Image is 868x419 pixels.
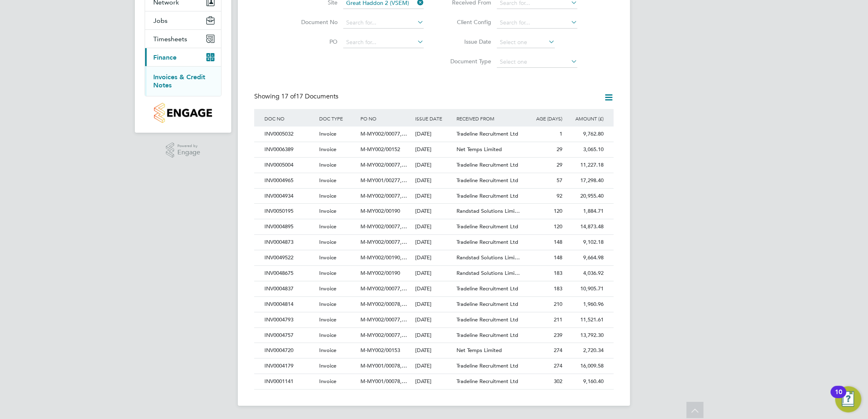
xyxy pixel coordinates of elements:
div: INV0005032 [262,127,317,142]
label: Client Config [444,18,491,26]
div: 10 [835,392,842,403]
span: Invoice [319,316,336,323]
div: INV0004757 [262,328,317,343]
span: 211 [554,316,562,323]
div: [DATE] [414,312,455,328]
div: [DATE] [414,158,455,173]
span: Invoice [319,223,336,230]
span: M-MY002/00190 [360,207,400,214]
label: Document No [291,18,338,26]
span: 274 [554,347,562,354]
div: [DATE] [414,343,455,358]
div: 1,884.71 [564,204,606,219]
span: Tradeline Recruitment Ltd [456,192,518,199]
a: Go to home page [145,103,221,123]
div: 11,521.61 [564,312,606,328]
input: Search for... [343,37,424,48]
div: INV0004873 [262,235,317,250]
span: 239 [554,332,562,339]
span: Invoice [319,285,336,292]
span: M-MY002/00190,… [360,254,407,261]
div: 9,664.98 [564,250,606,265]
img: countryside-properties-logo-retina.png [154,103,212,123]
span: Timesheets [153,35,187,43]
button: Finance [145,48,221,66]
div: 2,720.34 [564,343,606,358]
span: Tradeline Recruitment Ltd [456,285,518,292]
div: INV0004814 [262,297,317,312]
div: [DATE] [414,173,455,188]
span: M-MY001/00277,… [360,177,407,184]
span: 183 [554,285,562,292]
span: M-MY002/00077,… [360,192,407,199]
div: INV0004720 [262,343,317,358]
div: [DATE] [414,297,455,312]
span: Tradeline Recruitment Ltd [456,238,518,245]
div: INV0005004 [262,158,317,173]
span: M-MY001/00078,… [360,378,407,385]
div: DOC NO [262,109,317,128]
span: Tradeline Recruitment Ltd [456,161,518,168]
span: Randstad Solutions Limi… [456,254,520,261]
span: M-MY002/00078,… [360,301,407,308]
span: 17 Documents [281,92,338,100]
div: 17,298.40 [564,173,606,188]
div: AMOUNT (£) [564,109,606,128]
span: Tradeline Recruitment Ltd [456,130,518,137]
span: Tradeline Recruitment Ltd [456,177,518,184]
div: 3,065.10 [564,142,606,157]
div: INV0006389 [262,142,317,157]
span: M-MY002/00190 [360,270,400,276]
span: 17 of [281,92,296,100]
div: [DATE] [414,266,455,281]
span: 120 [554,207,562,214]
div: PO NO [358,109,413,128]
span: Jobs [153,17,168,25]
div: [DATE] [414,142,455,157]
div: INV0050195 [262,204,317,219]
a: Powered byEngage [166,143,201,158]
div: RECEIVED FROM [454,109,523,128]
div: INV0001141 [262,374,317,389]
span: M-MY002/00153 [360,347,400,354]
button: Jobs [145,11,221,29]
span: 29 [557,161,562,168]
div: [DATE] [414,359,455,374]
span: Tradeline Recruitment Ltd [456,301,518,308]
span: 92 [557,192,562,199]
button: Open Resource Center, 10 new notifications [835,386,861,412]
span: Net Temps Limited [456,347,502,354]
span: Engage [177,149,200,156]
span: 29 [557,146,562,153]
span: 148 [554,238,562,245]
span: 302 [554,378,562,385]
div: [DATE] [414,204,455,219]
div: [DATE] [414,374,455,389]
span: Invoice [319,301,336,308]
div: [DATE] [414,219,455,234]
span: M-MY002/00077,… [360,316,407,323]
div: 9,102.18 [564,235,606,250]
div: [DATE] [414,189,455,204]
label: PO [291,38,338,45]
span: Invoice [319,238,336,245]
div: INV0004793 [262,312,317,328]
span: M-MY002/00077,… [360,332,407,339]
label: Document Type [444,58,491,65]
span: M-MY001/00078,… [360,362,407,369]
span: Invoice [319,378,336,385]
div: INV0004179 [262,359,317,374]
span: Finance [153,53,177,61]
a: Invoices & Credit Notes [153,73,205,89]
span: M-MY002/00077,… [360,238,407,245]
span: Tradeline Recruitment Ltd [456,378,518,385]
div: AGE (DAYS) [523,109,564,128]
span: Tradeline Recruitment Ltd [456,316,518,323]
input: Select one [497,37,555,48]
span: Tradeline Recruitment Ltd [456,362,518,369]
span: 183 [554,270,562,276]
div: INV0049522 [262,250,317,265]
span: Invoice [319,130,336,137]
div: 9,762.80 [564,127,606,142]
div: 11,227.18 [564,158,606,173]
